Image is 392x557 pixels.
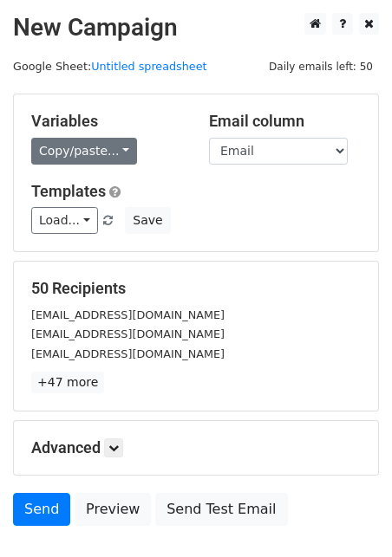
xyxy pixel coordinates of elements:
[155,493,287,526] a: Send Test Email
[31,138,137,165] a: Copy/paste...
[31,372,104,393] a: +47 more
[209,112,361,131] h5: Email column
[13,13,379,42] h2: New Campaign
[75,493,151,526] a: Preview
[305,474,392,557] iframe: Chat Widget
[31,327,225,340] small: [EMAIL_ADDRESS][DOMAIN_NAME]
[31,347,225,360] small: [EMAIL_ADDRESS][DOMAIN_NAME]
[13,493,70,526] a: Send
[31,112,183,131] h5: Variables
[31,438,361,457] h5: Advanced
[31,182,106,200] a: Templates
[91,60,206,73] a: Untitled spreadsheet
[263,60,379,73] a: Daily emails left: 50
[125,207,170,234] button: Save
[31,308,225,321] small: [EMAIL_ADDRESS][DOMAIN_NAME]
[31,207,98,234] a: Load...
[263,57,379,76] span: Daily emails left: 50
[13,60,207,73] small: Google Sheet:
[31,279,361,298] h5: 50 Recipients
